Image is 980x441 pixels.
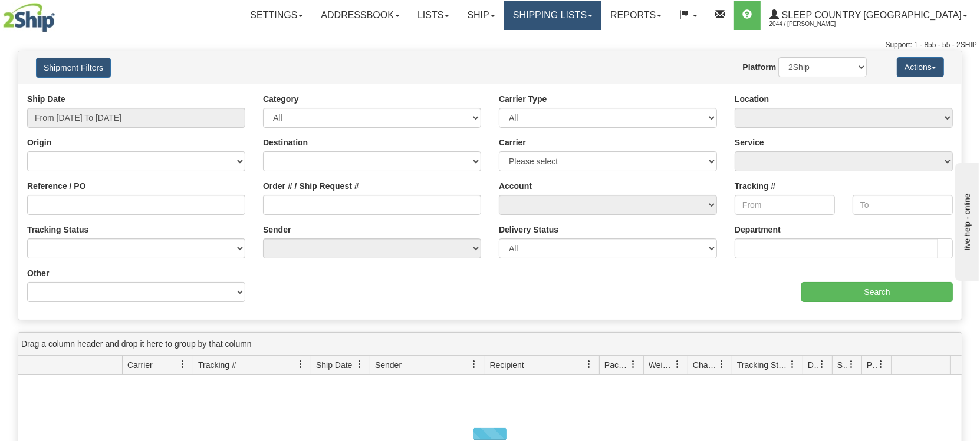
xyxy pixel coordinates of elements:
[36,58,111,78] button: Shipment Filters
[499,137,526,148] label: Carrier
[579,354,599,374] a: Recipient filter column settings
[853,195,953,215] input: To
[127,359,153,371] span: Carrier
[867,359,877,371] span: Pickup Status
[499,93,547,105] label: Carrier Type
[735,224,781,236] label: Department
[27,267,49,279] label: Other
[9,10,109,19] div: live help - online
[737,359,788,371] span: Tracking Status
[649,359,673,371] span: Weight
[3,40,977,50] div: Support: 1 - 855 - 55 - 2SHIP
[465,354,485,374] a: Sender filter column settings
[735,180,775,192] label: Tracking #
[18,333,962,356] div: grid grouping header
[27,224,88,236] label: Tracking Status
[3,3,55,32] img: logo2044.jpg
[350,354,370,374] a: Ship Date filter column settings
[504,1,601,30] a: Shipping lists
[801,282,953,302] input: Search
[291,354,311,374] a: Tracking # filter column settings
[779,10,962,20] span: Sleep Country [GEOGRAPHIC_DATA]
[263,137,308,148] label: Destination
[490,359,524,371] span: Recipient
[409,1,458,30] a: Lists
[27,180,86,192] label: Reference / PO
[782,354,803,374] a: Tracking Status filter column settings
[761,1,976,30] a: Sleep Country [GEOGRAPHIC_DATA] 2044 / [PERSON_NAME]
[375,359,402,371] span: Sender
[712,354,732,374] a: Charge filter column settings
[499,180,532,192] label: Account
[263,180,359,192] label: Order # / Ship Request #
[198,359,236,371] span: Tracking #
[742,61,776,73] label: Platform
[263,93,299,105] label: Category
[812,354,832,374] a: Delivery Status filter column settings
[623,354,643,374] a: Packages filter column settings
[173,354,193,374] a: Carrier filter column settings
[808,359,818,371] span: Delivery Status
[499,224,558,236] label: Delivery Status
[27,93,65,105] label: Ship Date
[27,137,51,148] label: Origin
[312,1,409,30] a: Addressbook
[769,18,858,30] span: 2044 / [PERSON_NAME]
[953,160,979,280] iframe: chat widget
[735,93,769,105] label: Location
[693,359,718,371] span: Charge
[458,1,504,30] a: Ship
[667,354,688,374] a: Weight filter column settings
[241,1,312,30] a: Settings
[604,359,629,371] span: Packages
[871,354,891,374] a: Pickup Status filter column settings
[735,195,835,215] input: From
[263,224,291,236] label: Sender
[841,354,861,374] a: Shipment Issues filter column settings
[316,359,352,371] span: Ship Date
[601,1,670,30] a: Reports
[837,359,847,371] span: Shipment Issues
[735,137,764,148] label: Service
[897,57,944,77] button: Actions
